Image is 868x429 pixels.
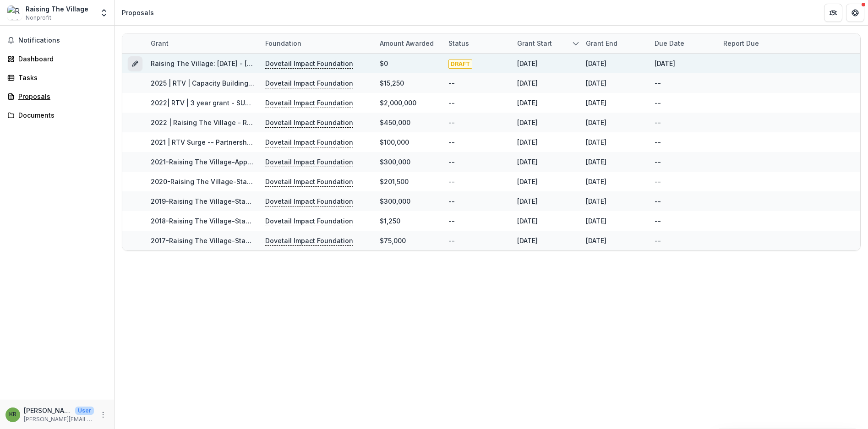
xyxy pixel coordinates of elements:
[151,99,283,107] a: 2022| RTV | 3 year grant - SURGE | Year 1
[145,33,260,53] div: Grant
[18,92,103,101] div: Proposals
[443,33,512,53] div: Status
[265,98,353,108] p: Dovetail Impact Foundation
[586,78,606,88] div: [DATE]
[4,108,110,123] a: Documents
[512,33,580,53] div: Grant start
[151,237,292,244] a: 2017-Raising The Village-Stage 4: Renewal
[846,4,864,22] button: Get Help
[586,137,606,147] div: [DATE]
[586,236,606,245] div: [DATE]
[265,196,353,206] p: Dovetail Impact Foundation
[151,119,271,126] a: 2022 | Raising The Village - Renewal
[448,196,455,206] div: --
[517,216,538,226] div: [DATE]
[655,118,661,127] div: --
[448,137,455,147] div: --
[655,98,661,108] div: --
[380,78,404,88] div: $15,250
[655,59,675,68] div: [DATE]
[380,137,409,147] div: $100,000
[9,412,16,418] div: Kathleen Rommel
[718,38,764,48] div: Report Due
[448,157,455,167] div: --
[4,89,110,104] a: Proposals
[380,59,388,68] div: $0
[517,78,538,88] div: [DATE]
[655,196,661,206] div: --
[151,197,292,205] a: 2019-Raising The Village-Stage 4: Renewal
[151,79,272,87] a: 2025 | RTV | Capacity Building Grant |
[586,177,606,186] div: [DATE]
[655,236,661,245] div: --
[824,4,842,22] button: Partners
[75,407,94,415] p: User
[18,54,103,64] div: Dashboard
[586,157,606,167] div: [DATE]
[151,178,293,185] a: 2020-Raising The Village-Stage 4: Renewal
[448,216,455,226] div: --
[517,98,538,108] div: [DATE]
[517,177,538,186] div: [DATE]
[380,216,400,226] div: $1,250
[98,409,109,420] button: More
[718,33,786,53] div: Report Due
[448,60,472,69] span: DRAFT
[655,137,661,147] div: --
[265,137,353,147] p: Dovetail Impact Foundation
[586,98,606,108] div: [DATE]
[265,157,353,167] p: Dovetail Impact Foundation
[151,138,257,146] a: 2021 | RTV Surge -- Partnerships
[517,157,538,167] div: [DATE]
[380,157,410,167] div: $300,000
[655,177,661,186] div: --
[517,59,538,68] div: [DATE]
[18,110,103,120] div: Documents
[260,33,374,53] div: Foundation
[4,70,110,85] a: Tasks
[586,196,606,206] div: [DATE]
[380,177,409,186] div: $201,500
[128,56,142,71] button: Grant b4a42def-f4a6-437c-b0b9-67195f2d67a8
[4,51,110,66] a: Dashboard
[517,196,538,206] div: [DATE]
[448,98,455,108] div: --
[265,78,353,88] p: Dovetail Impact Foundation
[18,73,103,82] div: Tasks
[649,33,718,53] div: Due Date
[380,236,406,245] div: $75,000
[26,4,88,14] div: Raising The Village
[151,60,349,67] a: Raising The Village: [DATE] - [DATE] Multiyear RFP Application
[580,33,649,53] div: Grant end
[260,38,307,48] div: Foundation
[98,4,110,22] button: Open entity switcher
[265,216,353,226] p: Dovetail Impact Foundation
[448,236,455,245] div: --
[448,118,455,127] div: --
[122,8,154,17] div: Proposals
[4,33,110,48] button: Notifications
[517,236,538,245] div: [DATE]
[586,118,606,127] div: [DATE]
[655,78,661,88] div: --
[448,78,455,88] div: --
[380,98,416,108] div: $2,000,000
[586,59,606,68] div: [DATE]
[517,118,538,127] div: [DATE]
[655,157,661,167] div: --
[265,177,353,187] p: Dovetail Impact Foundation
[380,118,410,127] div: $450,000
[145,38,174,48] div: Grant
[151,217,292,225] a: 2018-Raising The Village-Stage 4: Renewal
[443,38,475,48] div: Status
[586,216,606,226] div: [DATE]
[118,6,158,19] nav: breadcrumb
[18,37,107,44] span: Notifications
[265,236,353,246] p: Dovetail Impact Foundation
[151,158,288,166] a: 2021-Raising The Village-Application Sent
[517,137,538,147] div: [DATE]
